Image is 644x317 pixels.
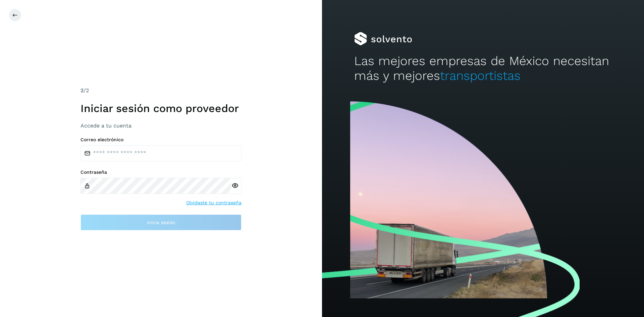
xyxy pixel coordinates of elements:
[80,102,241,115] h1: Iniciar sesión como proveedor
[80,122,241,129] h3: Accede a tu cuenta
[80,87,241,95] div: /2
[80,87,84,94] span: 2
[186,199,241,206] a: Olvidaste tu contraseña
[354,54,612,84] h2: Las mejores empresas de México necesitan más y mejores
[440,68,521,83] span: transportistas
[80,169,241,175] label: Contraseña
[147,220,175,225] span: Inicia sesión
[80,137,241,143] label: Correo electrónico
[80,214,241,230] button: Inicia sesión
